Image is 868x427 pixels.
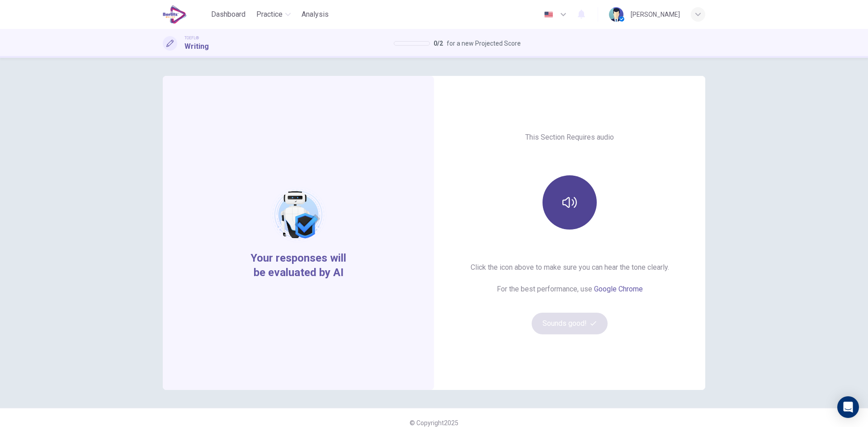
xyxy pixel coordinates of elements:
[269,186,327,244] img: robot icon
[471,262,669,273] h6: Click the icon above to make sure you can hear the tone clearly.
[253,6,294,23] button: Practice
[184,35,199,41] span: TOEFL®
[211,9,245,20] span: Dashboard
[163,5,208,23] a: EduSynch logo
[631,9,680,20] div: [PERSON_NAME]
[497,284,643,295] h6: For the best performance, use
[298,6,332,23] button: Analysis
[447,38,521,49] span: for a new Projected Score
[410,419,458,427] span: © Copyright 2025
[184,41,209,52] h1: Writing
[594,285,643,293] a: Google Chrome
[434,38,443,49] span: 0 / 2
[525,132,614,143] h6: This Section Requires audio
[543,11,554,18] img: en
[256,9,283,20] span: Practice
[609,7,623,22] img: Profile picture
[837,396,859,418] div: Open Intercom Messenger
[208,6,249,23] button: Dashboard
[163,5,187,23] img: EduSynch logo
[244,251,354,280] span: Your responses will be evaluated by AI
[302,9,329,20] span: Analysis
